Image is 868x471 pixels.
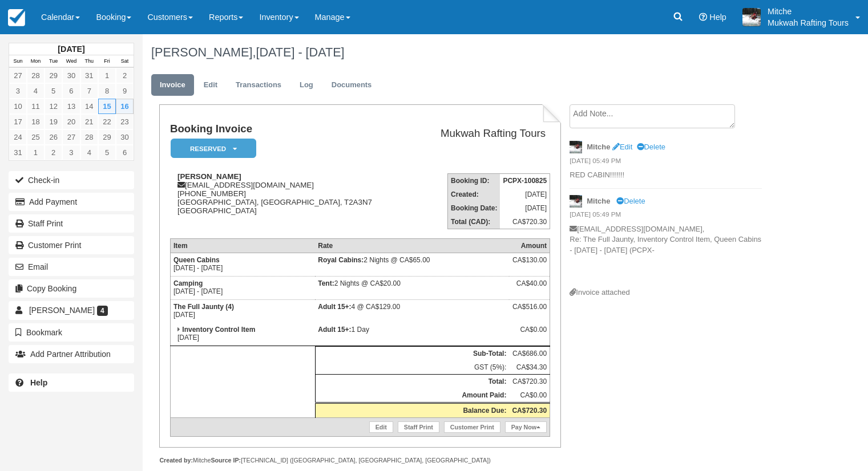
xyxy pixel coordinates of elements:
a: 8 [98,83,116,99]
strong: [PERSON_NAME] [177,172,241,181]
span: Help [709,13,726,22]
a: Customer Print [444,421,500,433]
td: CA$686.00 [509,347,550,361]
a: 2 [116,68,134,83]
a: 27 [62,129,80,145]
th: Amount [509,239,550,253]
h1: Booking Invoice [170,123,413,135]
a: Delete [616,197,645,205]
a: [PERSON_NAME] 4 [9,301,134,319]
a: 27 [9,68,27,83]
a: Customer Print [9,236,134,254]
strong: Queen Cabins [173,256,220,264]
p: [EMAIL_ADDRESS][DOMAIN_NAME], Re: The Full Jaunty, Inventory Control Item, Queen Cabins - [DATE] ... [570,224,762,287]
a: 2 [45,145,62,160]
strong: Created by: [159,457,193,464]
strong: Source IP: [211,457,241,464]
a: 15 [98,99,116,114]
a: 24 [9,129,27,145]
strong: Mitche [587,143,610,151]
strong: Mitche [587,197,610,205]
span: 4 [97,306,108,316]
a: Staff Print [398,421,439,433]
a: 21 [80,114,98,129]
button: Add Payment [9,193,134,211]
a: 20 [62,114,80,129]
td: GST (5%): [315,360,509,375]
a: 29 [98,129,116,145]
a: 7 [80,83,98,99]
a: Edit [369,421,393,433]
strong: [DATE] [58,44,84,54]
a: Invoice [151,74,194,96]
img: checkfront-main-nav-mini-logo.png [8,9,25,26]
button: Copy Booking [9,279,134,298]
p: Mitche [768,6,849,17]
div: CA$516.00 [512,303,547,320]
div: [EMAIL_ADDRESS][DOMAIN_NAME] [PHONE_NUMBER] [GEOGRAPHIC_DATA], [GEOGRAPHIC_DATA], T2A3N7 [GEOGRAP... [170,172,413,229]
div: Mitche [TECHNICAL_ID] ([GEOGRAPHIC_DATA], [GEOGRAPHIC_DATA], [GEOGRAPHIC_DATA]) [159,456,560,465]
button: Email [9,258,134,276]
a: 22 [98,114,116,129]
td: [DATE] [500,188,550,201]
th: Booking Date: [448,201,500,215]
td: CA$720.30 [509,375,550,389]
td: 4 @ CA$129.00 [315,300,509,323]
button: Add Partner Attribution [9,345,134,363]
td: 2 Nights @ CA$20.00 [315,277,509,300]
a: Log [291,74,322,96]
th: Tue [45,55,62,68]
th: Thu [80,55,98,68]
a: 31 [9,145,27,160]
a: 1 [98,68,116,83]
a: Edit [612,143,632,151]
a: Documents [323,74,381,96]
th: Item [170,239,315,253]
h2: Mukwah Rafting Tours [417,128,546,140]
strong: The Full Jaunty (4) [173,303,234,311]
h1: [PERSON_NAME], [151,46,785,59]
td: [DATE] [500,201,550,215]
strong: Adult 15+ [318,303,351,311]
a: 28 [27,68,45,83]
em: [DATE] 05:49 PM [570,156,762,169]
th: Wed [62,55,80,68]
button: Check-in [9,171,134,189]
th: Sun [9,55,27,68]
a: Help [9,373,134,392]
a: 3 [9,83,27,99]
a: 4 [80,145,98,160]
a: 25 [27,129,45,145]
th: Balance Due: [315,403,509,418]
td: [DATE] - [DATE] [170,277,315,300]
a: Transactions [227,74,290,96]
strong: CA$720.30 [512,407,547,415]
a: 30 [116,129,134,145]
strong: Tent [318,279,334,287]
td: [DATE] [170,300,315,323]
em: [DATE] 05:49 PM [570,210,762,222]
i: Help [699,13,707,21]
a: 28 [80,129,98,145]
a: 19 [45,114,62,129]
td: CA$34.30 [509,360,550,375]
a: 6 [62,83,80,99]
em: Reserved [171,139,256,159]
a: Edit [195,74,226,96]
a: Delete [637,143,665,151]
td: CA$720.30 [500,215,550,229]
a: 29 [45,68,62,83]
button: Bookmark [9,323,134,342]
strong: PCPX-100825 [503,177,547,185]
th: Sub-Total: [315,347,509,361]
th: Mon [27,55,45,68]
a: 13 [62,99,80,114]
div: CA$40.00 [512,279,547,297]
a: Pay Now [505,421,547,433]
a: 12 [45,99,62,114]
a: 14 [80,99,98,114]
th: Fri [98,55,116,68]
strong: Royal Cabins [318,256,364,264]
td: [DATE] [170,323,315,346]
a: 30 [62,68,80,83]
